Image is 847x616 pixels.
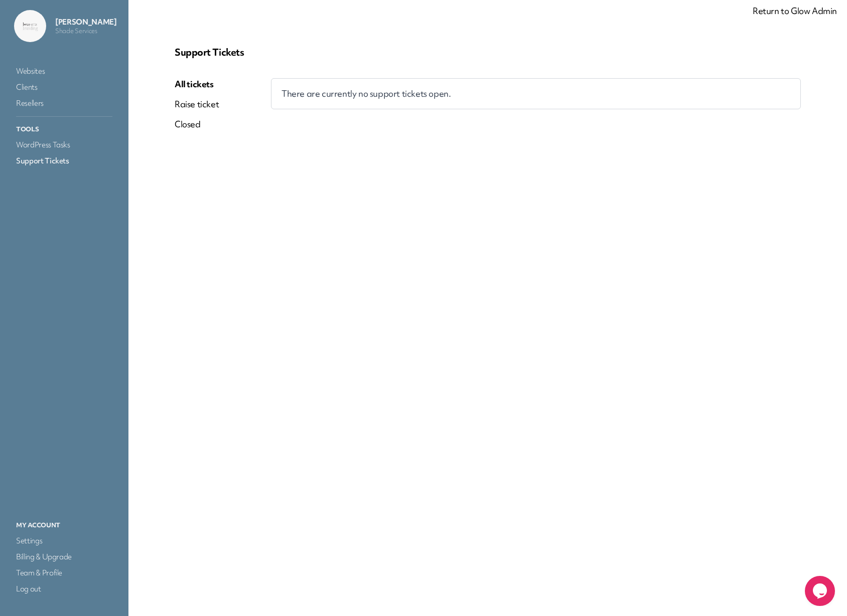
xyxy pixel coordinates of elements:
iframe: chat widget [805,576,837,606]
p: Support Tickets [175,46,801,58]
a: Websites [14,64,114,78]
a: Billing & Upgrade [14,550,114,564]
a: Return to Glow Admin [753,5,837,17]
a: Log out [14,582,114,596]
p: [PERSON_NAME] [55,17,116,27]
a: WordPress Tasks [14,138,114,152]
a: Clients [14,80,114,94]
p: Shade Services [55,27,116,35]
a: Team & Profile [14,566,114,580]
a: Resellers [14,96,114,110]
a: Settings [14,534,114,548]
a: Raise ticket [175,98,219,110]
a: Support Tickets [14,154,114,168]
p: Tools [14,123,114,136]
a: All tickets [175,78,219,90]
p: My Account [14,519,114,532]
span: There are currently no support tickets open. [281,88,451,99]
a: Closed [175,118,219,130]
